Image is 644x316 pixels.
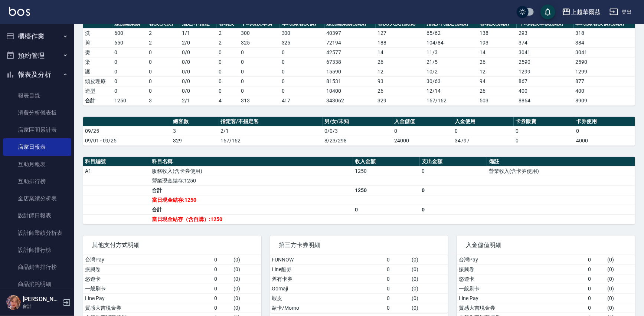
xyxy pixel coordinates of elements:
[517,76,574,86] td: 867
[112,67,147,76] td: 0
[385,284,410,293] td: 0
[392,136,453,145] td: 24000
[425,86,478,96] td: 12 / 14
[586,293,605,303] td: 0
[217,96,239,105] td: 4
[517,38,574,47] td: 374
[376,67,425,76] td: 12
[574,126,635,136] td: 0
[571,7,601,17] div: 上越華爾茲
[3,241,71,259] a: 設計師排行榜
[23,296,61,303] h5: [PERSON_NAME]
[425,96,478,105] td: 167/162
[3,276,71,293] a: 商品消耗明細
[425,67,478,76] td: 10 / 2
[376,86,425,96] td: 26
[232,274,261,284] td: ( 0 )
[83,57,112,67] td: 染
[3,207,71,224] a: 設計師日報表
[239,67,279,76] td: 0
[232,264,261,274] td: ( 0 )
[425,47,478,57] td: 11 / 3
[217,28,239,38] td: 2
[83,157,150,167] th: 科目編號
[239,96,279,105] td: 313
[3,224,71,241] a: 設計師業績分析表
[180,38,217,47] td: 2 / 0
[574,28,635,38] td: 318
[212,274,231,284] td: 0
[376,76,425,86] td: 93
[410,284,448,293] td: ( 0 )
[478,86,517,96] td: 26
[586,264,605,274] td: 0
[478,67,517,76] td: 12
[83,303,212,313] td: 質感大吉現金券
[3,104,71,121] a: 消費分析儀表板
[410,255,448,265] td: ( 0 )
[83,157,635,224] table: a dense table
[453,117,514,126] th: 入金使用
[217,67,239,76] td: 0
[23,303,61,310] p: 會計
[574,86,635,96] td: 400
[83,86,112,96] td: 造型
[270,293,385,303] td: 蝦皮
[325,47,376,57] td: 42577
[280,38,325,47] td: 325
[574,117,635,126] th: 卡券使用
[325,86,376,96] td: 10400
[147,38,180,47] td: 2
[112,38,147,47] td: 650
[180,67,217,76] td: 0 / 0
[574,38,635,47] td: 384
[517,86,574,96] td: 400
[457,284,586,293] td: 一般刷卡
[232,303,261,313] td: ( 0 )
[466,241,626,249] span: 入金儲值明細
[353,166,420,176] td: 1250
[83,293,212,303] td: Line Pay
[410,264,448,274] td: ( 0 )
[83,47,112,57] td: 燙
[385,293,410,303] td: 0
[147,76,180,86] td: 0
[420,166,487,176] td: 0
[112,96,147,105] td: 1250
[517,28,574,38] td: 293
[3,121,71,138] a: 店家區間累計表
[239,38,279,47] td: 325
[517,67,574,76] td: 1299
[270,264,385,274] td: Line酷券
[478,57,517,67] td: 26
[420,157,487,167] th: 支出金額
[457,293,586,303] td: Line Pay
[270,284,385,293] td: Gomaji
[232,293,261,303] td: ( 0 )
[487,157,635,167] th: 備註
[605,264,635,274] td: ( 0 )
[83,28,112,38] td: 洗
[487,166,635,176] td: 營業收入(含卡券使用)
[270,303,385,313] td: 歐卡/Momo
[325,96,376,105] td: 343062
[212,284,231,293] td: 0
[3,65,71,84] button: 報表及分析
[150,195,353,205] td: 當日現金結存:1250
[420,185,487,195] td: 0
[392,117,453,126] th: 入金儲值
[171,117,219,126] th: 總客數
[83,38,112,47] td: 剪
[212,264,231,274] td: 0
[478,47,517,57] td: 14
[453,126,514,136] td: 0
[150,214,353,224] td: 當日現金結存（含自購）:1250
[478,38,517,47] td: 193
[112,47,147,57] td: 0
[410,274,448,284] td: ( 0 )
[219,136,323,145] td: 167/162
[586,255,605,265] td: 0
[574,136,635,145] td: 4000
[3,87,71,104] a: 報表目錄
[574,96,635,105] td: 8909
